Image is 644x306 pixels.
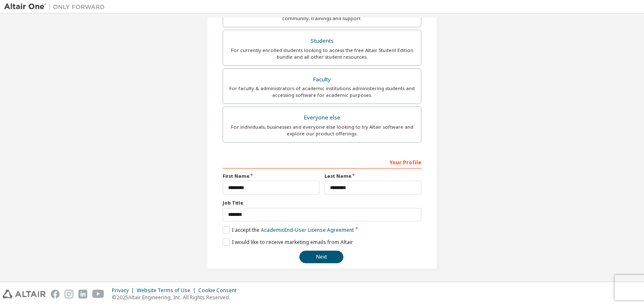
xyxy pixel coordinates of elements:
[228,85,416,99] div: For faculty & administrators of academic institutions administering students and accessing softwa...
[137,287,198,294] div: Website Terms of Use
[92,290,104,298] img: youtube.svg
[261,226,354,233] a: Academic End-User License Agreement
[112,294,241,301] p: © 2025 Altair Engineering, Inc. All Rights Reserved.
[65,290,73,298] img: instagram.svg
[299,251,343,263] button: Next
[223,200,421,206] label: Job Title
[112,287,137,294] div: Privacy
[228,47,416,60] div: For currently enrolled students looking to access the free Altair Student Edition bundle and all ...
[325,173,421,179] label: Last Name
[3,290,46,298] img: altair_logo.svg
[228,124,416,137] div: For individuals, businesses and everyone else looking to try Altair software and explore our prod...
[228,74,416,86] div: Faculty
[228,35,416,47] div: Students
[78,290,87,298] img: linkedin.svg
[198,287,241,294] div: Cookie Consent
[223,173,319,179] label: First Name
[51,290,60,298] img: facebook.svg
[223,226,354,233] label: I accept the
[228,112,416,124] div: Everyone else
[223,155,421,169] div: Your Profile
[4,3,109,11] img: Altair One
[223,239,353,246] label: I would like to receive marketing emails from Altair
